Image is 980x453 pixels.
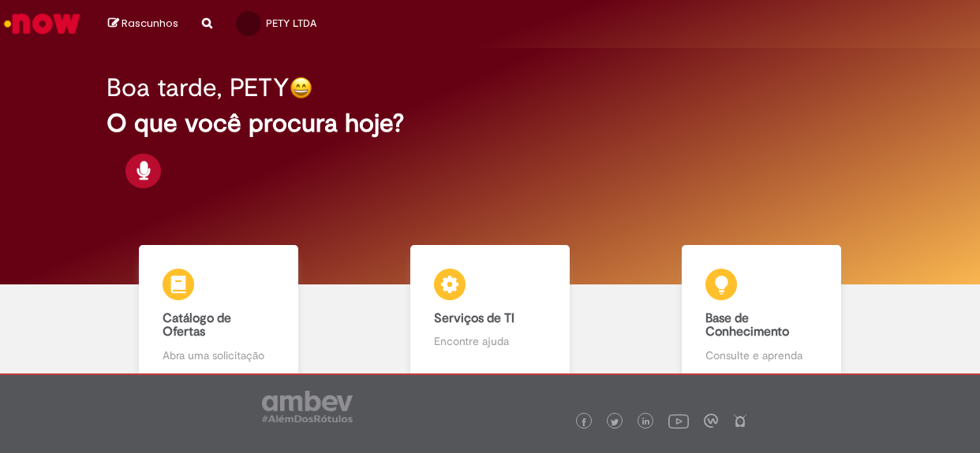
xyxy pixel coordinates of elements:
[626,245,897,379] a: Base de Conhecimento Consulte e aprenda
[705,347,817,363] p: Consulte e aprenda
[262,391,353,422] img: logo_footer_ambev_rotulo_gray.png
[733,414,747,428] img: logo_footer_naosei.png
[2,8,83,39] img: ServiceNow
[108,17,178,32] a: Rascunhos
[107,110,873,137] h2: O que você procura hoje?
[642,418,650,427] img: logo_footer_linkedin.png
[704,414,718,428] img: logo_footer_workplace.png
[434,310,514,326] b: Serviços de TI
[163,347,274,363] p: Abra uma solicitação
[354,245,626,379] a: Serviços de TI Encontre ajuda
[668,410,689,431] img: logo_footer_youtube.png
[163,310,231,340] b: Catálogo de Ofertas
[705,310,789,340] b: Base de Conhecimento
[122,16,178,31] span: Rascunhos
[611,418,619,426] img: logo_footer_twitter.png
[107,74,290,102] h2: Boa tarde, PETY
[434,333,545,349] p: Encontre ajuda
[290,76,312,99] img: happy-face.png
[266,17,316,30] span: PETY LTDA
[83,245,354,379] a: Catálogo de Ofertas Abra uma solicitação
[580,418,588,426] img: logo_footer_facebook.png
